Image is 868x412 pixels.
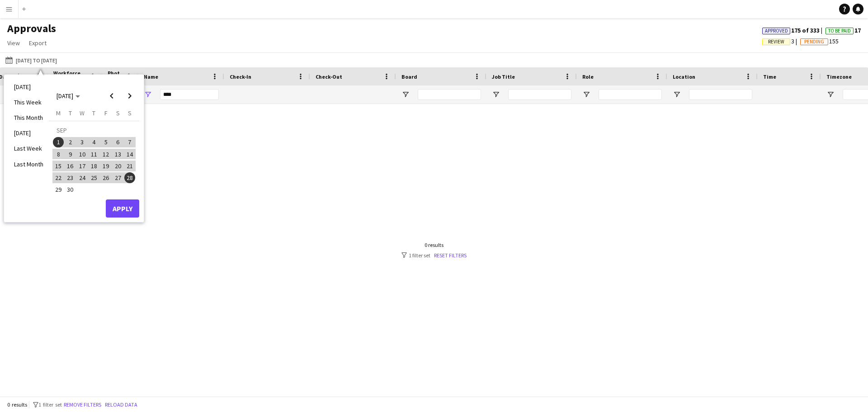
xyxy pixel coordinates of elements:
[65,172,76,183] span: 23
[508,89,571,100] input: Job Title Filter Input
[9,79,49,95] li: [DATE]
[124,137,135,148] span: 7
[100,136,112,148] button: 05-09-2025
[76,136,88,148] button: 03-09-2025
[88,148,100,160] button: 11-09-2025
[316,73,342,80] span: Check-Out
[88,160,100,172] button: 18-09-2025
[100,161,111,171] span: 19
[800,37,839,45] span: 155
[112,160,123,172] button: 20-09-2025
[124,160,136,172] button: 21-09-2025
[9,141,49,156] li: Last Week
[112,148,123,160] button: 13-09-2025
[64,148,76,160] button: 09-09-2025
[89,149,99,160] span: 11
[128,109,132,117] span: S
[121,87,139,105] button: Next month
[88,136,100,148] button: 04-09-2025
[434,252,467,259] a: Reset filters
[65,185,76,195] span: 30
[52,148,64,160] button: 08-09-2025
[100,160,112,172] button: 19-09-2025
[52,172,64,184] button: 22-09-2025
[100,148,112,160] button: 12-09-2025
[62,400,103,410] button: Remove filters
[52,160,64,172] button: 15-09-2025
[113,137,123,148] span: 6
[52,124,136,136] td: SEP
[401,73,417,80] span: Board
[103,400,139,410] button: Reload data
[582,73,594,80] span: Role
[52,136,64,148] button: 01-09-2025
[401,90,410,99] button: Open Filter Menu
[64,136,76,148] button: 02-09-2025
[64,160,76,172] button: 16-09-2025
[112,172,123,184] button: 27-09-2025
[53,137,64,148] span: 1
[53,149,64,160] span: 8
[765,28,788,34] span: Approved
[113,161,123,171] span: 20
[401,242,467,248] div: 0 results
[418,89,481,100] input: Board Filter Input
[77,149,88,160] span: 10
[124,148,136,160] button: 14-09-2025
[106,199,139,218] button: Apply
[113,172,123,183] span: 27
[92,109,95,117] span: T
[53,88,84,104] button: Choose month and year
[104,109,108,117] span: F
[689,89,752,100] input: Location Filter Input
[124,136,136,148] button: 07-09-2025
[80,109,85,117] span: W
[826,73,852,80] span: Timezone
[9,156,49,172] li: Last Month
[77,172,88,183] span: 24
[4,37,24,49] a: View
[89,161,99,171] span: 18
[112,136,123,148] button: 06-09-2025
[29,39,47,47] span: Export
[103,87,121,105] button: Previous month
[124,172,135,183] span: 28
[53,70,86,83] span: Workforce ID
[116,109,120,117] span: S
[401,252,467,259] div: 1 filter set
[65,161,76,171] span: 16
[9,110,49,125] li: This Month
[673,73,695,80] span: Location
[65,149,76,160] span: 9
[160,89,219,100] input: Name Filter Input
[76,148,88,160] button: 10-09-2025
[64,184,76,195] button: 30-09-2025
[492,90,500,99] button: Open Filter Menu
[38,401,62,408] span: 1 filter set
[64,172,76,184] button: 23-09-2025
[57,92,73,100] span: [DATE]
[100,172,111,183] span: 26
[77,137,88,148] span: 3
[7,39,20,47] span: View
[582,90,590,99] button: Open Filter Menu
[144,73,158,80] span: Name
[53,185,64,195] span: 29
[69,109,72,117] span: T
[56,109,61,117] span: M
[826,90,835,99] button: Open Filter Menu
[768,39,784,45] span: Review
[89,172,99,183] span: 25
[230,73,251,80] span: Check-In
[124,161,135,171] span: 21
[100,149,111,160] span: 12
[100,172,112,184] button: 26-09-2025
[124,149,135,160] span: 14
[762,26,826,34] span: 175 of 333
[826,26,861,34] span: 17
[4,55,59,66] button: [DATE] to [DATE]
[65,137,76,148] span: 2
[76,160,88,172] button: 17-09-2025
[77,161,88,171] span: 17
[100,137,111,148] span: 5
